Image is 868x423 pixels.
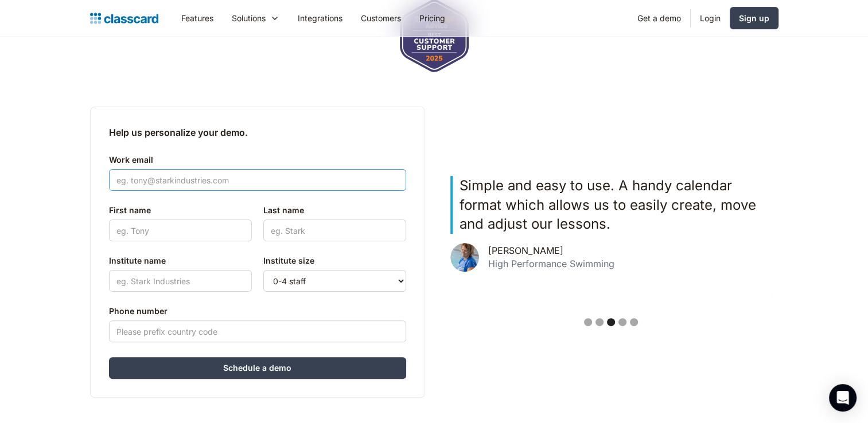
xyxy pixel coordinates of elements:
[109,169,406,191] input: eg. tony@starkindustries.com
[109,320,406,342] input: Please prefix country code
[730,7,779,29] a: Sign up
[443,169,779,335] div: carousel
[109,357,406,379] input: Schedule a demo
[223,5,289,31] div: Solutions
[739,12,769,24] div: Sign up
[829,384,857,412] div: Open Intercom Messenger
[691,5,730,31] a: Login
[109,203,252,217] label: First name
[109,220,252,241] input: eg. Tony
[109,126,406,139] h2: Help us personalize your demo.
[595,318,604,326] div: Show slide 2 of 5
[109,153,406,167] label: Work email
[289,5,352,31] a: Integrations
[488,245,563,256] div: [PERSON_NAME]
[109,270,252,292] input: eg. Stark Industries
[460,176,772,234] p: Simple and easy to use. A handy calendar format which allows us to easily create, move and adjust...
[172,5,223,31] a: Features
[410,5,454,31] a: Pricing
[450,176,772,290] div: 3 of 5
[630,318,638,326] div: Show slide 5 of 5
[263,254,406,268] label: Institute size
[352,5,410,31] a: Customers
[607,318,615,326] div: Show slide 3 of 5
[584,318,592,326] div: Show slide 1 of 5
[263,220,406,241] input: eg. Stark
[618,318,626,326] div: Show slide 4 of 5
[263,203,406,217] label: Last name
[232,12,266,24] div: Solutions
[109,254,252,268] label: Institute name
[488,258,614,269] div: High Performance Swimming
[628,5,690,31] a: Get a demo
[109,148,406,379] form: Contact Form
[90,10,158,26] a: home
[109,304,406,318] label: Phone number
